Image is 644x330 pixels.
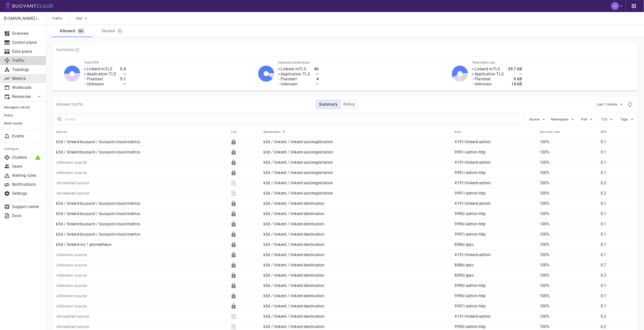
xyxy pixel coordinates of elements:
[56,139,140,144] a: k3d / linkerd-buoyant / buoyant-cloud-metrics
[56,102,83,107] p: Allowed traffic
[540,263,597,268] p: 100%
[12,173,42,178] p: Alerting rules
[56,160,227,165] p: Unknown source
[56,232,140,237] a: k3d / linkerd-buoyant / buoyant-cloud-metrics
[540,181,597,186] p: 100%
[12,49,42,54] p: Data plane
[56,130,73,134] span: Source
[56,263,227,268] p: Unknown source
[231,262,237,268] div: Linkerd mTLS
[231,190,237,196] div: Plaintext
[540,139,597,144] p: 100%
[4,113,42,117] span: Policy
[100,27,115,34] div: Denied
[455,283,536,288] p: 9990 / admin-http
[597,102,618,106] span: Last 1 minute
[231,324,237,330] div: Plaintext
[340,100,358,109] button: Policy
[343,102,355,107] h4: Policy
[540,150,597,155] p: 100%
[52,25,92,37] a: Allowed64
[314,67,319,72] h4: 46
[4,147,42,151] h5: Configure
[281,82,298,87] p: Unknown
[87,67,113,72] p: Linkerd mTLS
[120,72,126,77] h4: —
[263,232,325,237] a: k3d / linkerd / linkerd-destination
[12,213,42,218] p: Docs
[455,181,536,186] p: 4191 / linkerd-admin
[4,16,42,21] p: [DOMAIN_NAME] labs
[12,76,42,81] p: Metrics
[56,191,227,196] p: Unmeshed source
[12,58,42,63] p: Traffic
[601,211,634,216] p: 0.1
[231,272,237,278] div: Linkerd mTLS
[263,324,325,329] a: k3d / linkerd / linkerd-destination
[540,222,597,227] p: 100%
[540,242,597,247] p: 100%
[597,101,624,108] button: Last 1 minute
[56,252,227,257] p: Unknown source
[263,314,325,319] a: k3d / linkerd / linkerd-destination
[56,324,227,329] p: Unmeshed source
[540,160,597,165] p: 100%
[475,67,500,72] p: Linkerd mTLS
[601,314,634,319] p: 0.2
[117,29,123,33] span: 6
[540,201,597,206] p: 100%
[540,191,597,196] p: 100%
[540,211,597,216] p: 100%
[314,77,319,82] h4: 4
[540,314,597,319] p: 100%
[540,170,597,175] p: 100%
[540,130,560,134] h5: Success rate
[601,139,634,144] p: 0.1
[12,182,42,187] p: Notifications
[455,324,536,329] p: 9990 / admin-http
[455,150,536,155] p: 9991 / admin-http
[263,252,325,257] a: k3d / linkerd / linkerd-destination
[601,117,608,121] span: TLS
[56,242,111,247] a: k3d / linkerd-viz / prometheus
[581,117,588,121] span: Port
[56,150,140,154] a: k3d / linkerd-buoyant / buoyant-cloud-metrics
[601,170,634,175] p: 0.1
[77,29,85,33] span: 64
[120,67,126,72] h4: 5.4
[263,211,325,216] a: k3d / linkerd / linkerd-destination
[58,27,75,34] div: Allowed
[529,117,541,121] span: Source
[120,77,126,82] h4: 5.1
[601,293,634,298] p: 0.1
[620,116,636,123] button: Tags
[56,201,140,206] a: k3d / linkerd-buoyant / buoyant-cloud-metrics
[263,130,281,134] h5: Destination
[281,67,307,72] p: Linkerd mTLS
[455,201,536,206] p: 4191 / linkerd-admin
[455,191,536,196] p: 9991 / admin-http
[12,94,32,99] p: Resources
[263,139,333,144] a: k3d / linkerd / linkerd-autoregistration
[601,160,634,165] p: 0.1
[601,242,634,247] p: 0.1
[231,180,237,186] div: Plaintext
[92,25,132,37] a: Denied6
[12,155,42,160] p: Clusters
[12,40,42,45] p: Control plane
[56,170,227,175] p: Unknown source
[12,85,42,90] p: Workloads
[120,82,126,87] h4: —
[87,72,116,77] p: Application TLS
[263,130,287,134] span: Destination
[314,72,319,77] h4: —
[56,293,227,298] p: Unknown source
[56,304,227,309] p: Unknown source
[316,100,341,109] button: Summary
[529,116,547,123] button: Source
[601,304,634,309] p: 0.1
[601,252,634,257] p: 0.1
[281,77,297,82] p: Plaintext
[455,139,536,144] p: 4191 / linkerd-admin
[87,77,103,82] p: Plaintext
